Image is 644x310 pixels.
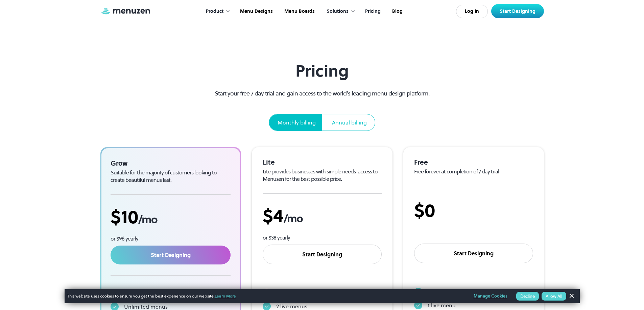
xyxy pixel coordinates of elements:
div: Solutions [327,8,349,15]
a: Learn More [215,293,236,299]
button: Allow All [542,292,566,301]
div: Grow [111,159,231,168]
div: Lite [263,158,382,167]
a: Blog [386,1,408,22]
div: $ [263,204,382,227]
a: Menu Designs [234,1,278,22]
div: or $38 yearly [263,234,382,242]
a: Menu Boards [278,1,320,22]
div: 15 items [428,288,448,296]
div: $0 [414,199,533,222]
a: Dismiss Banner [566,291,576,301]
div: Lite provides businesses with simple needs access to Menuzen for the best possible price. [263,168,382,182]
span: 4 [273,203,284,229]
a: Start Designing [491,4,544,18]
a: Manage Cookies [474,292,507,300]
a: Start Designing [111,246,231,264]
a: Start Designing [414,244,533,263]
span: /mo [284,211,303,226]
span: This website uses cookies to ensure you get the best experience on our website. [67,293,464,299]
p: Start your free 7 day trial and gain access to the world’s leading menu design platform. [202,89,442,98]
div: Product [199,1,234,22]
button: Decline [516,292,539,301]
div: Solutions [320,1,359,22]
div: $ [111,205,231,228]
div: Monthly billing [278,118,316,126]
a: Start Designing [263,245,382,264]
div: Free [414,158,533,167]
div: Free forever at completion of 7 day trial [414,168,533,175]
div: Annual billing [332,118,367,126]
a: Pricing [359,1,386,22]
span: /mo [138,212,157,227]
a: Log In [456,5,488,18]
div: 1 live menu [428,301,456,309]
div: Suitable for the majority of customers looking to create beautiful menus fast. [111,169,231,184]
span: 10 [121,204,138,230]
div: or $96 yearly [111,235,231,243]
div: Product [206,8,223,15]
h1: Pricing [202,61,442,81]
